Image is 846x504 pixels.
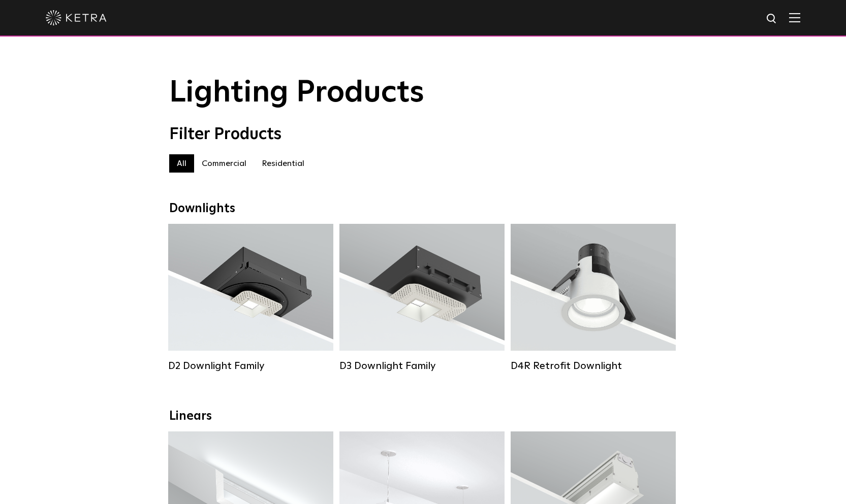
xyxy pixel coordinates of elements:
a: D4R Retrofit Downlight Lumen Output:800Colors:White / BlackBeam Angles:15° / 25° / 40° / 60°Watta... [511,224,676,375]
span: Lighting Products [169,78,424,108]
div: D4R Retrofit Downlight [511,360,676,372]
label: Residential [254,154,312,173]
label: Commercial [194,154,254,173]
label: All [169,154,194,173]
div: Linears [169,409,677,424]
img: ketra-logo-2019-white [46,10,107,25]
img: Hamburger%20Nav.svg [789,13,800,22]
img: search icon [766,13,778,25]
div: Filter Products [169,125,677,144]
a: D2 Downlight Family Lumen Output:1200Colors:White / Black / Gloss Black / Silver / Bronze / Silve... [168,224,333,375]
a: D3 Downlight Family Lumen Output:700 / 900 / 1100Colors:White / Black / Silver / Bronze / Paintab... [339,224,505,375]
div: D2 Downlight Family [168,360,333,372]
div: D3 Downlight Family [339,360,505,372]
div: Downlights [169,201,677,216]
